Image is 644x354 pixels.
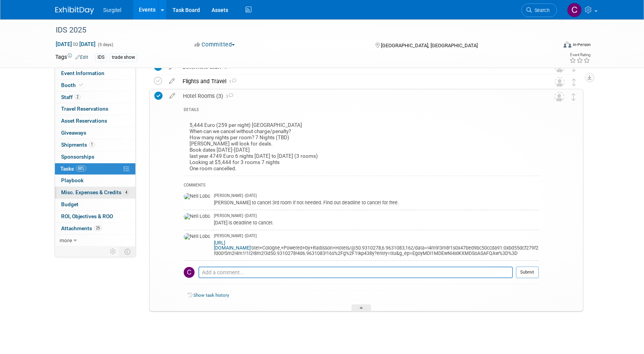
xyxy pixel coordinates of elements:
div: Event Rating [569,53,590,57]
a: Staff2 [55,92,135,103]
span: Search [532,7,550,13]
span: 88% [76,166,86,171]
a: Misc. Expenses & Credits4 [55,187,135,198]
span: more [60,237,72,243]
i: Move task [572,79,576,86]
a: more [55,235,135,246]
a: Booth [55,80,135,91]
span: Staff [61,94,80,100]
a: Asset Reservations [55,115,135,127]
a: Attachments25 [55,223,135,234]
span: [GEOGRAPHIC_DATA], [GEOGRAPHIC_DATA] [381,43,478,48]
span: 3 [223,94,233,99]
a: edit [165,78,179,85]
div: COMMENTS [184,182,539,190]
span: [PERSON_NAME] - [DATE] [214,233,257,239]
span: Tasks [60,166,86,172]
a: Travel Reservations [55,103,135,115]
div: trade show [109,53,137,62]
div: [PERSON_NAME] to cancel 3rd room if not needed. Find out deadline to cancel for free. [214,198,539,206]
img: Neil Lobocki [184,213,210,220]
a: Show task history [193,292,229,298]
div: Hotel Rooms (3) [179,89,539,103]
div: 5,444 Euro (259 per night) [GEOGRAPHIC_DATA] When can we cancel without charge/penalty? How many ... [184,114,539,176]
span: Surgitel [103,7,121,13]
div: Event Format [511,40,591,52]
a: Search [521,3,557,17]
a: Giveaways [55,127,135,139]
i: Move task [572,93,576,101]
span: 1 [226,79,236,84]
img: Neil Lobocki [184,193,210,200]
span: to [72,41,79,47]
div: 'otel+Cologne,+Powered+by+Radisson+Hotels/@50.9310278,6.9631083,16z/data=!4m9!3m8!1s0x47bed9bc50c... [214,239,539,257]
img: Carrie Good [184,267,195,278]
div: [DATE] is deadline to cancel. [214,219,539,226]
span: 1 [89,142,95,147]
i: Booth reservation complete [79,83,83,87]
a: Event Information [55,68,135,79]
span: [PERSON_NAME] - [DATE] [214,213,257,219]
div: Flights and Travel [179,75,539,88]
span: Shipments [61,142,95,148]
td: Toggle Event Tabs [120,246,135,257]
span: [DATE] [DATE] [55,41,96,48]
a: Tasks88% [55,163,135,175]
span: (5 days) [97,42,113,47]
span: Asset Reservations [61,118,107,124]
img: Unassigned [555,77,565,87]
img: ExhibitDay [55,7,94,14]
span: Travel Reservations [61,106,108,112]
div: In-Person [572,42,591,48]
div: IDS 2025 [53,23,545,37]
button: Submit [516,267,539,278]
span: Attachments [61,225,102,231]
span: 4 [123,190,129,195]
img: Neil Lobocki [184,233,210,240]
span: Misc. Expenses & Credits [61,189,129,195]
a: [URL][DOMAIN_NAME] [214,240,251,251]
div: DETAILS [184,107,539,114]
span: Budget [61,201,79,207]
span: 2 [75,94,80,100]
td: Personalize Event Tab Strip [106,246,120,257]
span: Giveaways [61,130,86,136]
div: IDS [95,53,107,62]
a: Playbook [55,175,135,186]
a: Budget [55,199,135,210]
span: 25 [94,225,102,231]
img: Carrie Good [567,3,582,17]
span: Booth [61,82,85,88]
span: ROI, Objectives & ROO [61,213,113,219]
span: Event Information [61,70,104,76]
a: Edit [75,55,88,60]
span: Playbook [61,177,84,183]
img: Format-Inperson.png [564,41,571,48]
a: Sponsorships [55,151,135,163]
a: ROI, Objectives & ROO [55,211,135,222]
span: [PERSON_NAME] - [DATE] [214,193,257,198]
button: Committed [192,41,238,49]
a: edit [166,92,179,99]
td: Tags [55,53,88,62]
a: Shipments1 [55,139,135,151]
span: Sponsorships [61,154,94,160]
img: Unassigned [554,92,564,102]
